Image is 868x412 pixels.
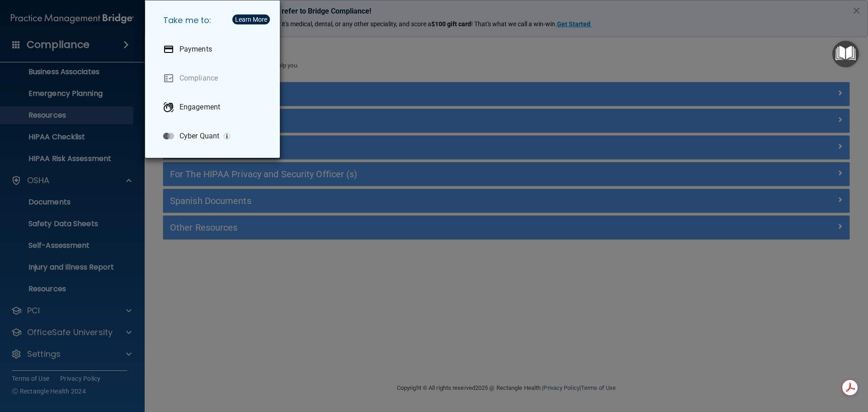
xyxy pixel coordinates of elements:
a: Engagement [156,95,273,120]
a: Payments [156,37,273,62]
p: Payments [179,45,212,54]
a: Compliance [156,66,273,91]
button: Learn More [232,14,270,24]
a: Cyber Quant [156,123,273,149]
h5: Take me to: [156,8,273,33]
p: Engagement [179,103,220,112]
button: Open Resource Center [832,41,859,67]
p: Cyber Quant [179,132,219,141]
div: Learn More [235,16,267,23]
